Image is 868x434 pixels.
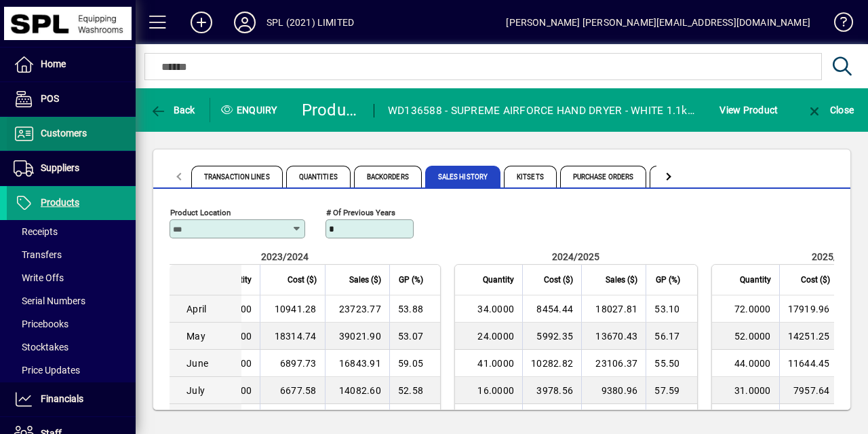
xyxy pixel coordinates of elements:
[650,166,717,187] span: References
[170,377,241,404] td: July
[477,385,514,396] span: 16.0000
[14,342,68,352] span: Stocktakes
[788,358,830,369] span: 11644.45
[595,331,637,342] span: 13670.43
[41,128,87,139] span: Customers
[399,272,423,287] span: GP (%)
[719,99,778,121] span: View Product
[7,117,136,151] a: Customers
[14,272,64,283] span: Write Offs
[170,323,241,350] td: May
[339,358,381,369] span: 16843.91
[302,99,360,121] div: Product
[536,385,573,396] span: 3978.56
[41,393,83,404] span: Financials
[544,272,573,287] span: Cost ($)
[552,251,599,262] span: 2024/2025
[339,331,381,342] span: 39021.90
[477,331,514,342] span: 24.0000
[191,166,283,187] span: Transaction Lines
[793,385,830,396] span: 7957.64
[223,10,267,35] button: Profile
[398,385,423,396] span: 52.58
[7,266,136,289] a: Write Offs
[210,99,292,121] div: Enquiry
[288,272,317,287] span: Cost ($)
[716,98,781,122] button: View Product
[339,385,381,396] span: 14082.60
[536,331,573,342] span: 5992.35
[41,58,66,69] span: Home
[41,197,79,208] span: Products
[275,304,317,314] span: 10941.28
[7,243,136,266] a: Transfers
[354,166,422,187] span: Backorders
[654,385,679,396] span: 57.59
[7,336,136,359] a: Stocktakes
[150,105,195,115] span: Back
[170,208,231,217] mat-label: Product Location
[812,251,859,262] span: 2025/2026
[398,304,423,314] span: 53.88
[531,358,573,369] span: 10282.82
[275,331,317,342] span: 18314.74
[398,331,423,342] span: 53.07
[339,304,381,314] span: 23723.77
[595,358,637,369] span: 23106.37
[734,385,771,396] span: 31.0000
[261,251,309,262] span: 2023/2024
[560,166,647,187] span: Purchase Orders
[654,358,679,369] span: 55.50
[7,151,136,185] a: Suppliers
[654,304,679,314] span: 53.10
[7,312,136,336] a: Pricebooks
[654,331,679,342] span: 56.17
[398,358,423,369] span: 59.05
[734,304,771,314] span: 72.0000
[788,304,830,314] span: 17919.96
[180,10,223,35] button: Add
[7,48,136,82] a: Home
[7,289,136,312] a: Serial Numbers
[267,12,354,33] div: SPL (2021) LIMITED
[349,272,381,287] span: Sales ($)
[14,365,80,376] span: Price Updates
[504,166,557,187] span: Kitsets
[170,295,241,323] td: April
[477,358,514,369] span: 41.0000
[7,382,136,416] a: Financials
[14,249,62,260] span: Transfers
[14,226,58,237] span: Receipts
[656,272,680,287] span: GP (%)
[740,272,771,287] span: Quantity
[326,208,395,217] mat-label: # of previous years
[477,304,514,314] span: 34.0000
[170,404,241,431] td: August
[595,304,637,314] span: 18027.81
[601,385,638,396] span: 9380.96
[286,166,351,187] span: Quantities
[41,93,59,104] span: POS
[136,98,210,122] app-page-header-button: Back
[483,272,514,287] span: Quantity
[280,385,317,396] span: 6677.58
[734,358,771,369] span: 44.0000
[280,358,317,369] span: 6897.73
[824,3,851,47] a: Knowledge Base
[388,100,695,122] div: WD136588 - SUPREME AIRFORCE HAND DRYER - WHITE 1.1kW
[788,331,830,342] span: 14251.25
[606,272,637,287] span: Sales ($)
[425,166,500,187] span: Sales History
[536,304,573,314] span: 8454.44
[14,295,85,306] span: Serial Numbers
[7,220,136,243] a: Receipts
[7,359,136,382] a: Price Updates
[801,272,830,287] span: Cost ($)
[734,331,771,342] span: 52.0000
[803,98,857,122] button: Close
[7,82,136,116] a: POS
[506,12,810,33] div: [PERSON_NAME] [PERSON_NAME][EMAIL_ADDRESS][DOMAIN_NAME]
[170,350,241,377] td: June
[41,162,79,173] span: Suppliers
[792,98,868,122] app-page-header-button: Close enquiry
